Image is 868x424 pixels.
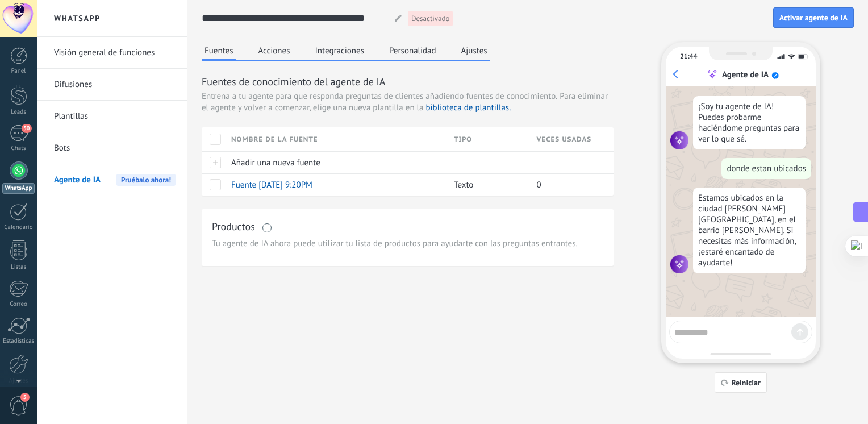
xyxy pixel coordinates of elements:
div: Leads [2,109,35,116]
span: 0 [537,180,541,190]
li: Visión general de funciones [37,37,187,69]
div: Fuente 07/10/2025 9:20PM [226,174,443,196]
button: Acciones [256,42,293,59]
div: Tipo [448,127,531,151]
li: Difusiones [37,69,187,101]
div: 21:44 [680,52,697,61]
h3: Productos [212,219,255,234]
div: Listas [2,264,35,271]
div: Chats [2,145,35,152]
span: Texto [454,180,473,190]
button: Integraciones [312,42,368,59]
span: Reiniciar [731,379,761,386]
li: Agente de IA [37,164,187,196]
span: Activar agente de IA [779,14,848,22]
div: Texto [448,174,525,196]
div: Estadísticas [2,338,35,345]
span: Tu agente de IA ahora puede utilizar tu lista de productos para ayudarte con las preguntas entran... [212,238,603,250]
div: Nombre de la fuente [226,127,448,151]
div: donde estan ubicados [721,158,811,179]
span: 5 [20,393,30,402]
a: Visión general de funciones [54,37,176,69]
span: Pruébalo ahora! [116,174,176,186]
button: Fuentes [202,42,236,61]
li: Bots [37,132,187,164]
button: Personalidad [386,42,439,59]
div: Veces usadas [531,127,614,151]
div: Calendario [2,224,35,231]
img: agent icon [670,131,688,149]
div: WhatsApp [2,183,35,194]
a: Bots [54,132,176,164]
span: Entrena a tu agente para que responda preguntas de clientes añadiendo fuentes de conocimiento. [202,91,557,102]
span: Desactivado [411,13,449,24]
span: Fuente [DATE] 9:20PM [231,180,312,190]
img: agent icon [670,255,688,273]
div: Estamos ubicados en la ciudad [PERSON_NAME][GEOGRAPHIC_DATA], en el barrio [PERSON_NAME]. Si nece... [693,188,806,273]
a: biblioteca de plantillas. [425,102,511,113]
div: Correo [2,301,35,308]
span: Añadir una nueva fuente [231,157,320,168]
a: Plantillas [54,101,176,132]
li: Plantillas [37,101,187,132]
span: 50 [22,124,31,133]
button: Ajustes [458,42,490,59]
span: Para eliminar el agente y volver a comenzar, elige una nueva plantilla en la [202,91,608,113]
span: Agente de IA [54,164,101,196]
a: Agente de IAPruébalo ahora! [54,164,176,196]
div: ¡Soy tu agente de IA! Puedes probarme haciéndome preguntas para ver lo que sé. [693,96,806,149]
button: Reiniciar [715,372,767,393]
button: Activar agente de IA [773,7,854,28]
div: Agente de IA [722,69,769,80]
div: 0 [531,174,606,196]
a: Difusiones [54,69,176,101]
div: Panel [2,68,35,75]
h3: Fuentes de conocimiento del agente de IA [202,74,614,89]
